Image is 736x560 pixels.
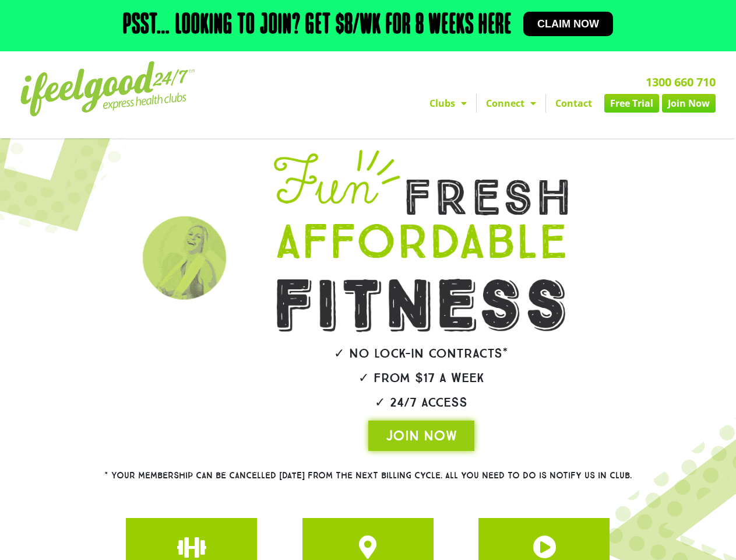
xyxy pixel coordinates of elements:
nav: Menu [268,94,716,113]
a: Free Trial [604,94,659,113]
h2: Psst… Looking to join? Get $8/wk for 8 weeks here [123,12,512,40]
a: Contact [546,94,601,113]
a: Claim now [523,12,613,36]
a: Join Now [662,94,716,113]
a: Connect [477,94,545,113]
span: JOIN NOW [386,426,457,445]
h2: ✓ No lock-in contracts* [241,347,601,360]
h2: * Your membership can be cancelled [DATE] from the next billing cycle. All you need to do is noti... [62,471,674,480]
a: JOIN NOW [368,421,474,451]
a: 1300 660 710 [646,74,716,90]
h2: ✓ From $17 a week [241,372,601,384]
a: JOIN ONE OF OUR CLUBS [533,535,556,559]
a: JOIN ONE OF OUR CLUBS [356,535,379,559]
span: Claim now [537,19,599,29]
a: JOIN ONE OF OUR CLUBS [180,535,203,559]
h2: ✓ 24/7 Access [241,396,601,409]
a: Clubs [420,94,476,113]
